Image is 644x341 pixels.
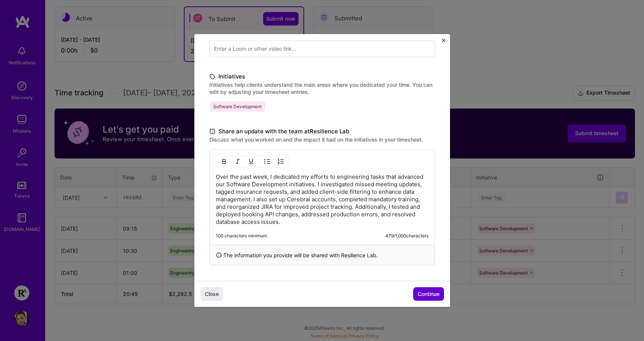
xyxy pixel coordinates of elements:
i: icon InfoBlack [216,251,222,259]
img: Underline [248,158,254,164]
div: 100 characters minimum [216,233,267,239]
img: Divider [259,157,259,166]
span: Close [205,290,219,298]
p: Over the past week, I dedicated my efforts to engineering tasks that advanced our Software Develo... [216,173,429,226]
label: Initiatives [209,72,435,81]
img: Bold [221,158,227,164]
div: 479 / 1,000 characters [385,233,429,239]
label: Share an update with the team at Resilience Lab [209,127,435,136]
label: Initiatives help clients understand the main areas where you dedicated your time. You can edit by... [209,81,435,95]
img: OL [278,158,284,164]
i: icon TagBlack [209,72,215,81]
input: Enter a Loom or other video link... [209,41,435,57]
button: Close [200,287,223,301]
div: The information you provide will be shared with Resilience Lab . [209,245,435,266]
span: Continue [418,290,439,298]
label: Discuss what you worked on and the impact it had on the initiatives in your timesheet. [209,136,435,143]
i: icon DocumentBlack [209,127,215,136]
img: UL [264,158,270,164]
button: Close [442,39,445,47]
span: Software Development [209,101,265,112]
img: Italic [235,158,241,164]
button: Continue [413,287,444,301]
label: This is optional, but builders who regularly share videos often stay on missions longer. [209,27,435,35]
